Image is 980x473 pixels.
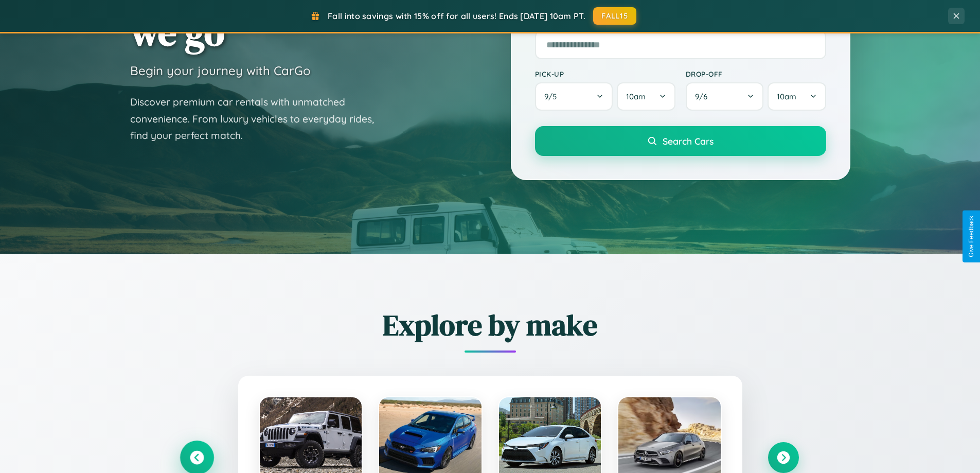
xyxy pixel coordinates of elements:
[130,63,311,78] h3: Begin your journey with CarGo
[695,92,712,101] span: 9 / 6
[663,135,714,147] span: Search Cars
[535,82,613,111] button: 9/5
[593,7,636,25] button: FALL15
[130,94,387,144] p: Discover premium car rentals with unmatched convenience. From luxury vehicles to everyday rides, ...
[535,69,675,78] label: Pick-up
[686,69,826,78] label: Drop-off
[626,92,646,101] span: 10am
[328,11,585,21] span: Fall into savings with 15% off for all users! Ends [DATE] 10am PT.
[617,82,675,111] button: 10am
[182,305,799,345] h2: Explore by make
[777,92,796,101] span: 10am
[535,126,826,156] button: Search Cars
[686,82,764,111] button: 9/6
[968,216,975,257] div: Give Feedback
[544,92,562,101] span: 9 / 5
[768,82,826,111] button: 10am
